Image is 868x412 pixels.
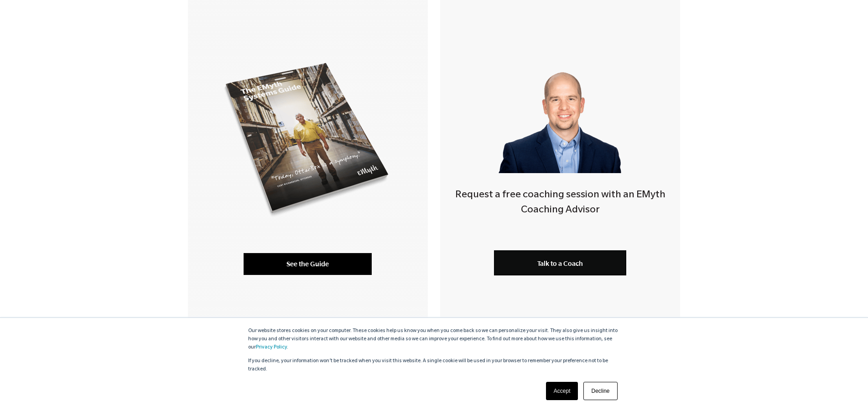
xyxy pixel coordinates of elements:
img: systems-mockup-transp [219,57,396,222]
p: If you decline, your information won’t be tracked when you visit this website. A single cookie wi... [248,357,620,374]
a: Talk to a Coach [494,250,626,275]
span: Talk to a Coach [537,259,583,267]
a: Privacy Policy [256,345,287,350]
a: See the Guide [244,253,372,275]
a: Decline [583,382,617,400]
h4: Request a free coaching session with an EMyth Coaching Advisor [440,188,680,219]
a: Accept [546,382,578,400]
img: Smart-business-coach.png [494,55,626,173]
p: Our website stores cookies on your computer. These cookies help us know you when you come back so... [248,327,620,352]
